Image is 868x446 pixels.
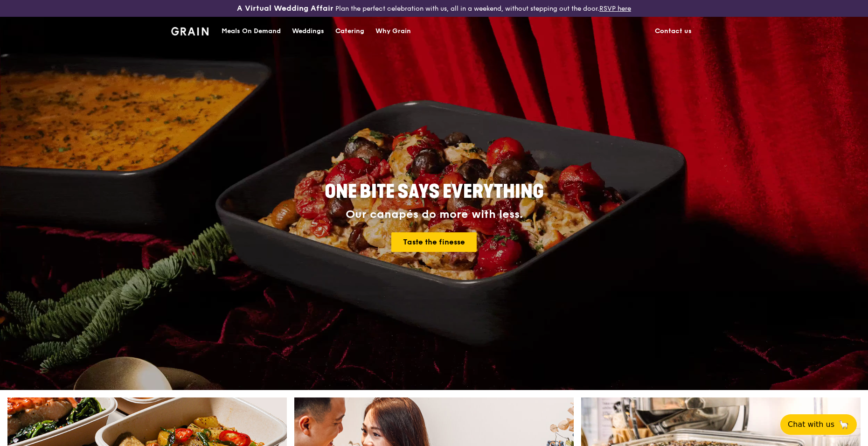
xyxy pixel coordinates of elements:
[222,17,281,45] div: Meals On Demand
[370,17,417,45] a: Why Grain
[266,208,602,221] div: Our canapés do more with less.
[237,4,333,13] h3: A Virtual Wedding Affair
[391,232,477,252] a: Taste the finesse
[325,181,544,203] span: ONE BITE SAYS EVERYTHING
[649,17,697,45] a: Contact us
[171,27,209,35] img: Grain
[166,4,703,13] div: Plan the perfect celebration with us, all in a weekend, without stepping out the door.
[375,17,411,45] div: Why Grain
[171,16,209,44] a: GrainGrain
[335,17,364,45] div: Catering
[286,17,330,45] a: Weddings
[330,17,370,45] a: Catering
[788,419,834,430] span: Chat with us
[780,414,857,435] button: Chat with us🦙
[599,5,631,13] a: RSVP here
[292,17,324,45] div: Weddings
[838,419,849,430] span: 🦙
